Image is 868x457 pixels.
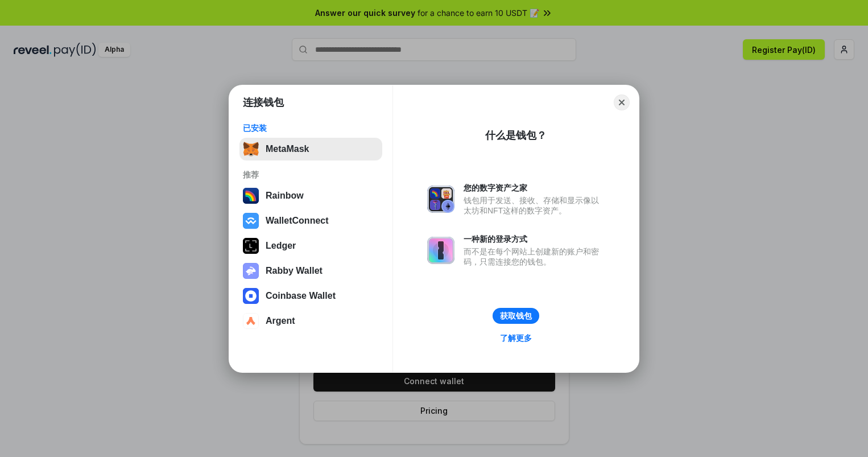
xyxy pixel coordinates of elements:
img: svg+xml,%3Csvg%20xmlns%3D%22http%3A%2F%2Fwww.w3.org%2F2000%2Fsvg%22%20width%3D%2228%22%20height%3... [243,238,259,254]
img: svg+xml,%3Csvg%20width%3D%2228%22%20height%3D%2228%22%20viewBox%3D%220%200%2028%2028%22%20fill%3D... [243,313,259,329]
div: 一种新的登录方式 [464,234,605,244]
button: Argent [239,310,382,332]
div: 获取钱包 [500,311,532,321]
div: 已安装 [243,123,379,133]
img: svg+xml,%3Csvg%20xmlns%3D%22http%3A%2F%2Fwww.w3.org%2F2000%2Fsvg%22%20fill%3D%22none%22%20viewBox... [427,237,454,264]
button: 获取钱包 [493,308,539,324]
button: Close [614,94,630,110]
div: 什么是钱包？ [485,129,547,142]
div: Ledger [266,241,296,251]
div: Rabby Wallet [266,266,323,276]
button: Rabby Wallet [239,260,382,282]
div: WalletConnect [266,216,329,226]
div: MetaMask [266,144,309,154]
button: Ledger [239,234,382,257]
div: Argent [266,316,295,326]
button: WalletConnect [239,209,382,232]
div: 了解更多 [500,333,532,343]
img: svg+xml,%3Csvg%20xmlns%3D%22http%3A%2F%2Fwww.w3.org%2F2000%2Fsvg%22%20fill%3D%22none%22%20viewBox... [243,263,259,279]
div: 而不是在每个网站上创建新的账户和密码，只需连接您的钱包。 [464,246,605,267]
button: Rainbow [239,184,382,207]
a: 了解更多 [493,331,539,345]
img: svg+xml,%3Csvg%20width%3D%2228%22%20height%3D%2228%22%20viewBox%3D%220%200%2028%2028%22%20fill%3D... [243,288,259,304]
img: svg+xml,%3Csvg%20width%3D%22120%22%20height%3D%22120%22%20viewBox%3D%220%200%20120%20120%22%20fil... [243,188,259,204]
button: MetaMask [239,138,382,160]
img: svg+xml,%3Csvg%20width%3D%2228%22%20height%3D%2228%22%20viewBox%3D%220%200%2028%2028%22%20fill%3D... [243,213,259,229]
h1: 连接钱包 [243,96,284,109]
div: 推荐 [243,170,379,180]
button: Coinbase Wallet [239,285,382,307]
div: Rainbow [266,191,304,201]
div: 您的数字资产之家 [464,183,605,193]
div: Coinbase Wallet [266,291,336,301]
div: 钱包用于发送、接收、存储和显示像以太坊和NFT这样的数字资产。 [464,195,605,216]
img: svg+xml,%3Csvg%20fill%3D%22none%22%20height%3D%2233%22%20viewBox%3D%220%200%2035%2033%22%20width%... [243,141,259,157]
img: svg+xml,%3Csvg%20xmlns%3D%22http%3A%2F%2Fwww.w3.org%2F2000%2Fsvg%22%20fill%3D%22none%22%20viewBox... [427,186,454,213]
